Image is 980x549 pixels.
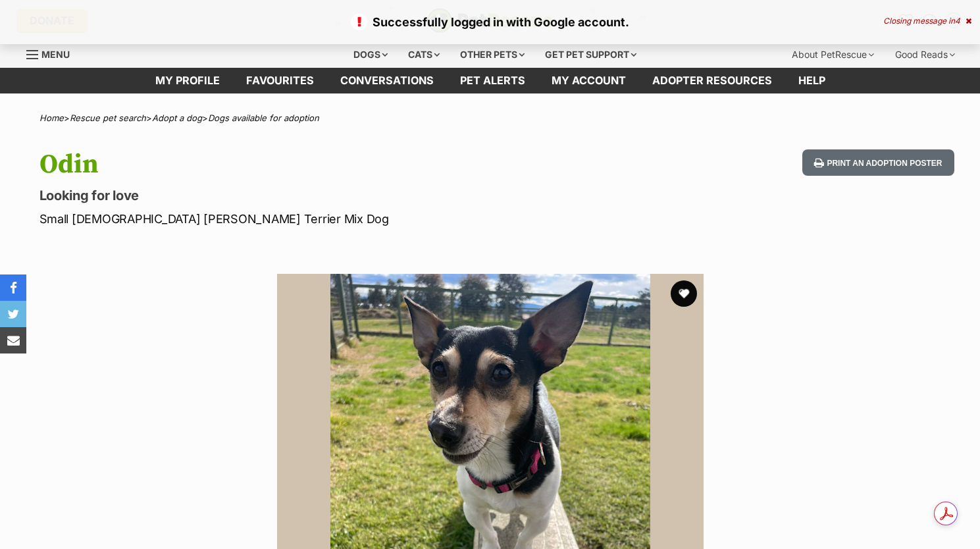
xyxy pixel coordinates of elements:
div: Cats [399,41,449,68]
span: Menu [41,49,70,60]
button: Print an adoption poster [802,149,954,176]
a: Home [39,113,64,123]
div: Good Reads [886,41,964,68]
a: Rescue pet search [70,113,146,123]
a: Pet alerts [447,68,538,93]
a: Help [785,68,838,93]
div: > > > [7,113,974,123]
a: Dogs available for adoption [208,113,319,123]
a: Menu [26,41,79,65]
p: Looking for love [39,186,596,205]
p: Small [DEMOGRAPHIC_DATA] [PERSON_NAME] Terrier Mix Dog [39,210,596,228]
a: My account [538,68,639,93]
a: Adopt a dog [152,113,202,123]
div: Other pets [451,41,534,68]
p: Successfully logged in with Google account. [13,13,967,31]
div: About PetRescue [783,41,883,68]
a: Adopter resources [639,68,785,93]
a: conversations [327,68,447,93]
div: Get pet support [536,41,646,68]
a: Favourites [233,68,327,93]
h1: Odin [39,149,596,180]
span: 4 [955,16,960,26]
button: favourite [671,280,697,307]
a: My profile [142,68,233,93]
div: Dogs [344,41,397,68]
div: Closing message in [883,16,971,26]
